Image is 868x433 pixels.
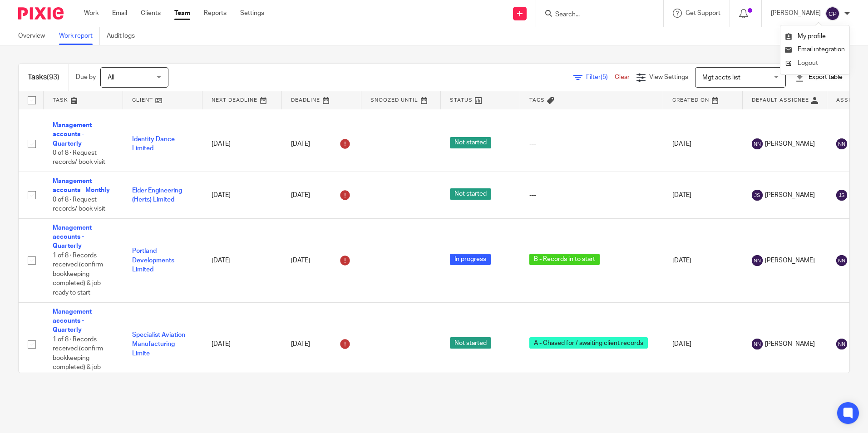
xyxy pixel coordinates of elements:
img: svg%3E [836,339,847,349]
a: Portland Developments Limited [132,248,174,273]
span: [PERSON_NAME] [765,340,815,349]
img: svg%3E [752,138,763,149]
span: In progress [450,254,491,265]
span: 2 of 8 · Schedules and reconciliations prepared and accounting adjustments... [53,66,106,109]
div: --- [529,139,654,148]
span: 0 of 8 · Request records/ book visit [53,150,105,166]
div: [DATE] [291,337,352,351]
img: svg%3E [836,190,847,201]
a: Team [174,9,190,18]
a: Management accounts - Quarterly [53,225,92,250]
span: [PERSON_NAME] [765,191,815,200]
span: (93) [47,74,59,81]
span: 1 of 8 · Records received (confirm bookkeeping completed) & job ready to start [53,252,103,296]
a: Elder Engineering (Herts) Limited [132,187,182,203]
span: [PERSON_NAME] [765,256,815,265]
a: Overview [18,27,52,45]
a: Work report [59,27,100,45]
div: Export table [795,73,843,82]
img: svg%3E [752,255,763,266]
span: Logout [798,60,818,66]
img: Pixie [18,7,64,20]
span: Tags [529,98,545,103]
span: [PERSON_NAME] [765,139,815,148]
span: 0 of 8 · Request records/ book visit [53,197,105,212]
td: [DATE] [202,302,282,386]
p: [PERSON_NAME] [771,9,821,18]
span: Not started [450,337,491,349]
span: Mgt accts list [702,74,740,81]
h1: Tasks [28,73,59,82]
input: Search [554,11,636,19]
td: [DATE] [202,116,282,172]
a: Email [112,9,127,18]
td: [DATE] [663,172,743,218]
a: Work [84,9,99,18]
span: A - Chased for / awaiting client records [529,337,648,349]
img: svg%3E [752,339,763,349]
td: [DATE] [663,218,743,302]
div: [DATE] [291,253,352,268]
span: My profile [798,33,826,39]
img: svg%3E [836,255,847,266]
a: My profile [785,33,826,39]
td: [DATE] [663,116,743,172]
span: (5) [601,74,608,80]
span: Filter [586,74,615,80]
a: Audit logs [107,27,142,45]
span: Not started [450,188,491,200]
a: Logout [785,57,845,70]
a: Clients [141,9,161,18]
img: svg%3E [825,6,840,21]
span: Not started [450,137,491,148]
img: svg%3E [752,190,763,201]
p: Due by [76,73,96,82]
td: [DATE] [202,218,282,302]
a: Reports [204,9,227,18]
div: [DATE] [291,188,352,202]
a: Management accounts - Monthly [53,178,110,193]
img: svg%3E [836,138,847,149]
div: [DATE] [291,137,352,151]
div: --- [529,191,654,200]
td: [DATE] [663,302,743,386]
a: Email integration [785,46,845,53]
span: View Settings [649,74,688,80]
a: Specialist Aviation Manufacturing Limite [132,332,185,357]
a: Management accounts - Quarterly [53,309,92,334]
a: Identity Dance Limited [132,136,175,152]
span: Email integration [798,46,845,53]
td: [DATE] [202,172,282,218]
span: B - Records in to start [529,254,600,265]
span: 1 of 8 · Records received (confirm bookkeeping completed) & job ready to start [53,336,103,380]
a: Settings [240,9,264,18]
span: All [108,74,114,81]
span: Get Support [686,10,720,16]
a: Management accounts - Quarterly [53,122,92,147]
a: Clear [615,74,630,80]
